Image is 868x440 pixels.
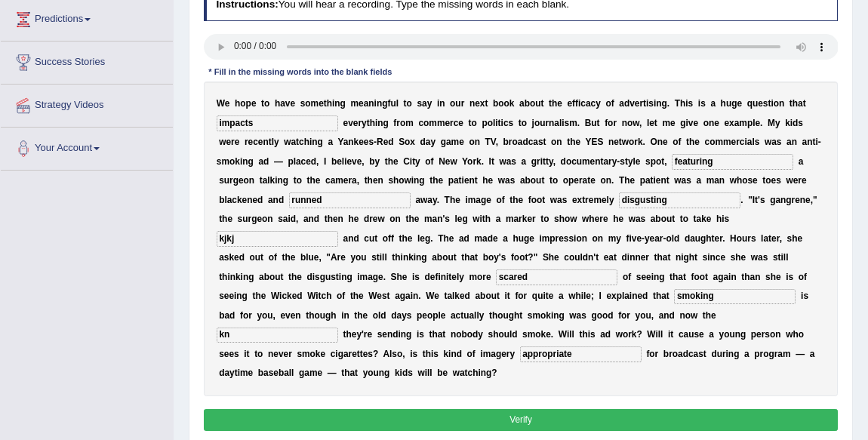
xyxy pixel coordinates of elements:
[337,137,343,147] b: Y
[522,137,528,147] b: d
[549,98,552,109] b: t
[646,98,648,109] b: i
[519,98,525,109] b: a
[786,137,792,147] b: a
[662,118,670,128] b: m
[430,137,436,147] b: y
[393,118,396,128] b: f
[815,137,817,147] b: i
[591,98,596,109] b: c
[312,137,317,147] b: n
[377,137,383,147] b: R
[597,118,600,128] b: t
[370,118,375,128] b: h
[672,154,793,169] input: blank
[458,118,463,128] b: e
[724,118,729,128] b: e
[790,98,793,109] b: t
[1,42,173,79] a: Success Stories
[364,98,369,109] b: a
[219,137,226,147] b: w
[528,137,534,147] b: c
[627,118,633,128] b: o
[226,137,231,147] b: e
[359,137,364,147] b: e
[217,98,225,109] b: W
[785,118,790,128] b: k
[763,98,768,109] b: s
[364,137,369,147] b: e
[475,137,480,147] b: n
[491,137,496,147] b: V
[340,98,346,109] b: g
[272,137,274,147] b: l
[519,118,522,128] b: t
[245,137,248,147] b: r
[585,118,592,128] b: B
[284,137,291,147] b: w
[649,118,654,128] b: e
[710,98,716,109] b: a
[554,118,559,128] b: a
[543,137,546,147] b: t
[377,118,383,128] b: n
[647,118,649,128] b: l
[451,137,460,147] b: m
[204,66,397,78] div: * Fill in the missing words into the blank fields
[261,98,264,109] b: t
[578,98,580,109] b: i
[469,118,472,128] b: t
[552,98,557,109] b: h
[737,98,742,109] b: e
[332,98,334,109] b: i
[639,118,642,128] b: ,
[319,98,324,109] b: e
[274,137,279,147] b: y
[580,98,586,109] b: c
[291,137,296,147] b: a
[792,137,797,147] b: n
[614,137,619,147] b: e
[299,137,304,147] b: c
[420,137,426,147] b: d
[715,137,723,147] b: m
[350,98,359,109] b: m
[586,98,591,109] b: a
[747,118,753,128] b: p
[374,98,377,109] b: i
[656,98,661,109] b: n
[608,137,614,147] b: n
[662,98,667,109] b: g
[639,98,643,109] b: r
[755,137,760,147] b: s
[532,118,534,128] b: j
[798,98,803,109] b: a
[501,118,503,128] b: i
[485,137,491,147] b: T
[367,118,370,128] b: t
[721,98,726,109] b: h
[629,137,634,147] b: o
[790,118,793,128] b: i
[693,118,698,128] b: e
[611,98,614,109] b: f
[768,118,775,128] b: M
[530,98,535,109] b: o
[496,269,617,285] input: blank
[407,98,412,109] b: o
[605,118,608,128] b: f
[549,118,554,128] b: n
[694,137,700,147] b: e
[654,118,657,128] b: t
[633,118,639,128] b: w
[235,137,240,147] b: e
[643,137,645,147] b: .
[289,192,411,208] input: blank
[605,98,611,109] b: o
[264,98,269,109] b: o
[793,98,798,109] b: h
[472,118,477,128] b: o
[359,98,364,109] b: e
[545,118,549,128] b: r
[673,137,678,147] b: o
